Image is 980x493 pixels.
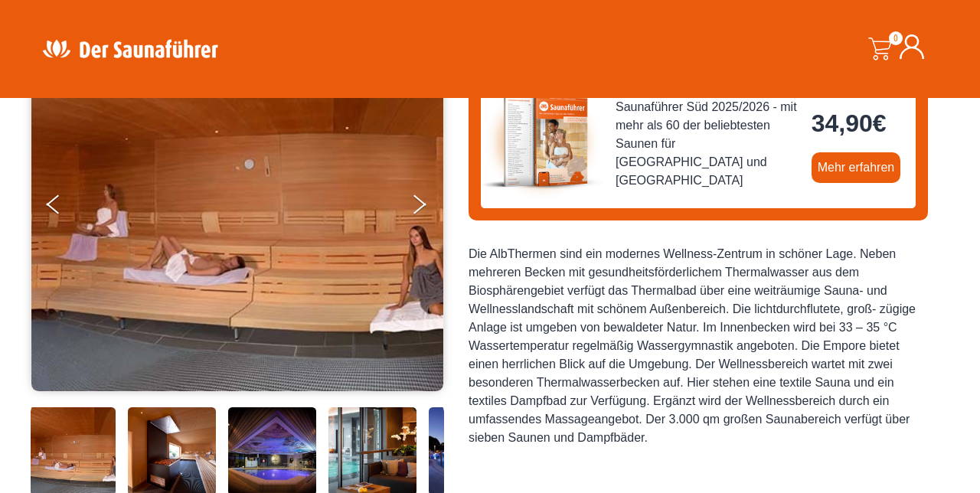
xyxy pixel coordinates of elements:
img: der-saunafuehrer-2025-sued.jpg [481,80,603,203]
span: € [873,109,887,137]
div: Die AlbThermen sind ein modernes Wellness-Zentrum in schöner Lage. Neben mehreren Becken mit gesu... [469,245,928,447]
span: 0 [889,31,903,45]
a: Mehr erfahren [812,152,901,183]
span: Saunaführer Süd 2025/2026 - mit mehr als 60 der beliebtesten Saunen für [GEOGRAPHIC_DATA] und [GE... [616,98,799,190]
button: Previous [47,188,85,227]
button: Next [410,188,449,227]
bdi: 34,90 [812,109,887,137]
